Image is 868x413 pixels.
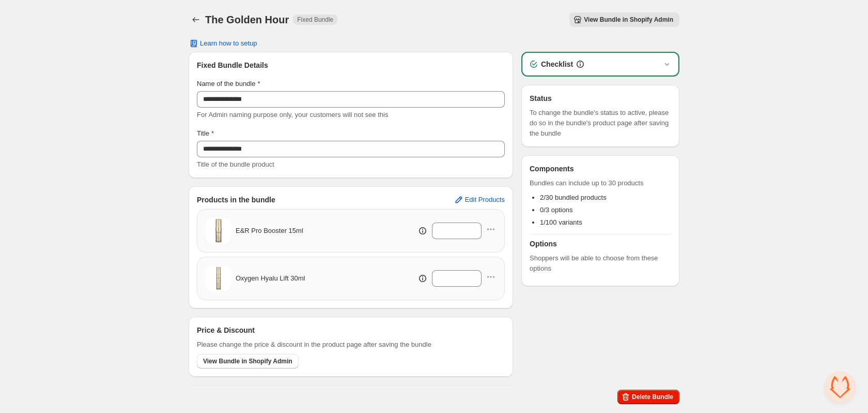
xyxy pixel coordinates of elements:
[182,36,263,51] button: Learn how to setup
[530,108,671,139] span: To change the bundle's status to active, please do so in the bundle's product page after saving t...
[297,16,333,24] span: Fixed Bundle
[617,390,679,404] button: Delete Bundle
[206,218,231,244] img: E&R Pro Booster 15ml
[189,12,203,27] button: Back
[197,325,255,335] h3: Price & Discount
[197,354,299,368] button: View Bundle in Shopify Admin
[197,340,431,350] span: Please change the price & discount in the product page after saving the bundle
[530,239,671,249] h3: Options
[447,191,511,208] button: Edit Products
[540,206,573,214] span: 0/3 options
[203,357,292,365] span: View Bundle in Shopify Admin
[540,194,607,201] span: 2/30 bundled products
[197,128,214,139] label: Title
[569,12,679,27] button: View Bundle in Shopify Admin
[197,60,505,70] h3: Fixed Bundle Details
[584,16,673,24] span: View Bundle in Shopify Admin
[632,393,673,401] span: Delete Bundle
[530,164,574,174] h3: Components
[197,195,275,205] h3: Products in the bundle
[197,111,388,119] span: For Admin naming purpose only, your customers will not see this
[530,178,671,188] span: Bundles can include up to 30 products
[541,59,573,69] h3: Checklist
[197,79,260,89] label: Name of the bundle
[465,196,505,204] span: Edit Products
[197,160,274,168] span: Title of the bundle product
[206,265,231,291] img: Oxygen Hyalu Lift 30ml
[205,13,289,26] h1: The Golden Hour
[825,372,856,403] a: Open chat
[540,218,582,226] span: 1/100 variants
[236,273,305,284] span: Oxygen Hyalu Lift 30ml
[236,226,303,236] span: E&R Pro Booster 15ml
[200,39,257,48] span: Learn how to setup
[530,93,671,104] h3: Status
[530,253,671,274] span: Shoppers will be able to choose from these options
